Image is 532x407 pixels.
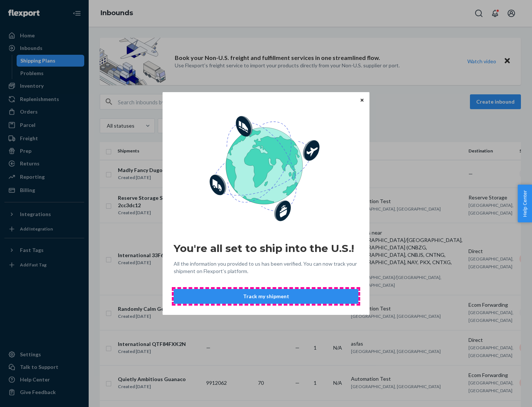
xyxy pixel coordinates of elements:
[358,96,366,104] button: Close
[174,242,358,255] h2: You're all set to ship into the U.S.!
[174,260,358,275] span: All the information you provided to us has been verified. You can now track your shipment on Flex...
[518,185,532,222] button: Help Center
[174,289,358,304] button: Track my shipment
